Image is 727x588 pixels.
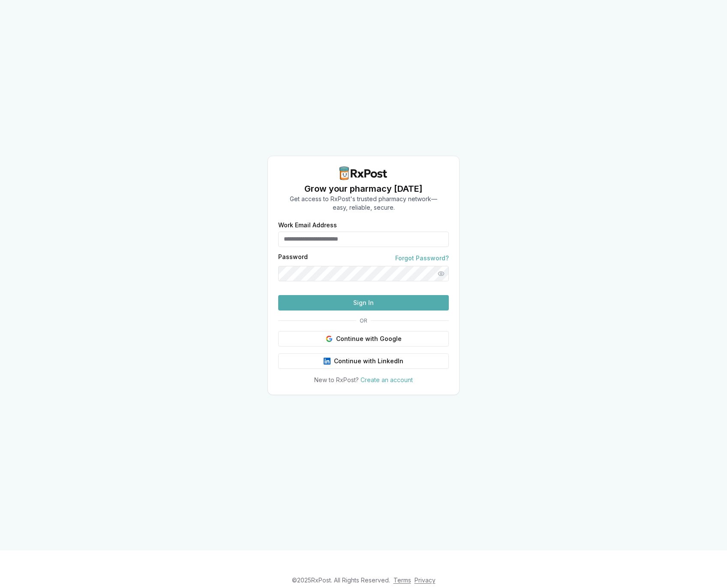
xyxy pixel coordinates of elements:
[290,183,437,195] h1: Grow your pharmacy [DATE]
[360,376,413,383] a: Create an account
[278,295,449,311] button: Sign In
[324,358,330,365] img: LinkedIn
[278,353,449,369] button: Continue with LinkedIn
[336,166,391,180] img: RxPost Logo
[278,222,449,228] label: Work Email Address
[278,254,308,262] label: Password
[314,376,359,383] span: New to RxPost?
[395,254,449,262] a: Forgot Password?
[290,195,437,212] p: Get access to RxPost's trusted pharmacy network— easy, reliable, secure.
[394,576,411,584] a: Terms
[278,331,449,347] button: Continue with Google
[326,335,333,342] img: Google
[356,317,371,324] span: OR
[433,266,449,281] button: Show password
[415,576,436,584] a: Privacy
